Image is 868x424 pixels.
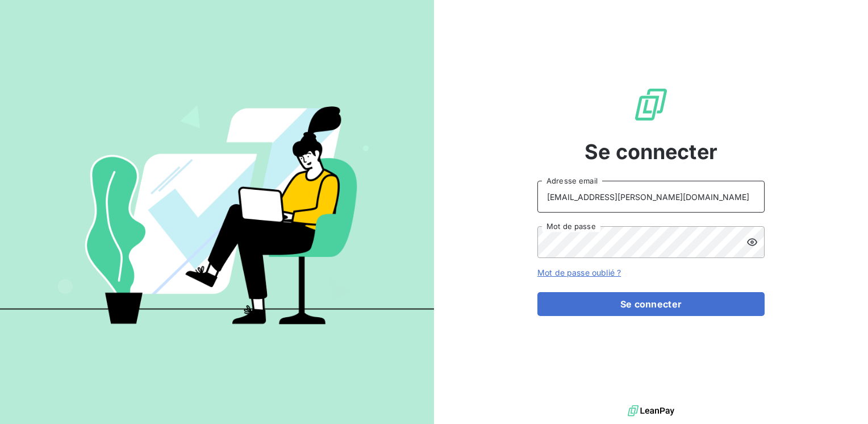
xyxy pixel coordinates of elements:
[628,402,674,419] img: logo
[537,292,765,316] button: Se connecter
[633,86,669,123] img: Logo LeanPay
[537,268,621,277] a: Mot de passe oublié ?
[585,136,717,167] span: Se connecter
[537,181,765,213] input: placeholder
